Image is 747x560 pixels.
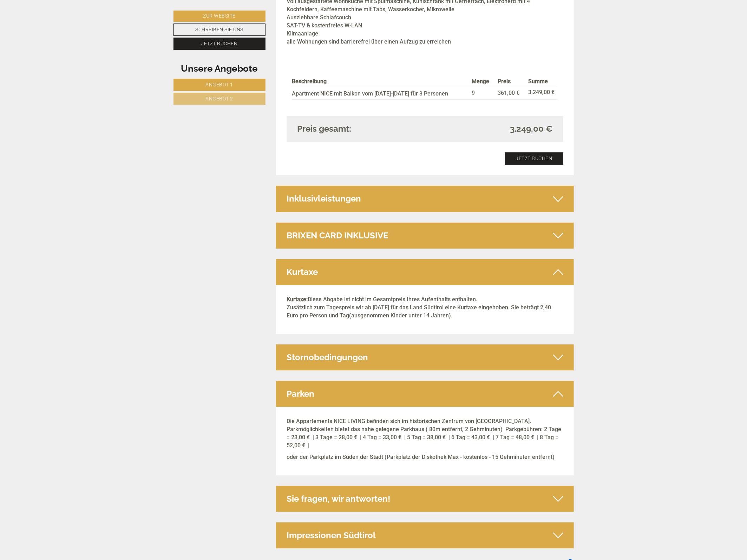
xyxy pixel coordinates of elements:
span: Angebot 2 [205,96,233,101]
span: 3.249,00 € [510,123,553,135]
div: Parken [276,381,574,407]
div: Inklusivleistungen [276,186,574,212]
strong: Kurtaxe: [287,296,308,303]
a: Jetzt buchen [173,38,266,50]
th: Menge [469,76,495,87]
a: Schreiben Sie uns [173,24,266,36]
div: BRIXEN CARD INKLUSIVE [276,223,574,249]
a: Jetzt buchen [505,152,563,165]
div: Unsere Angebote [173,62,266,75]
td: 3.249,00 € [525,87,558,100]
div: Stornobedingungen [276,344,574,370]
span: Angebot 1 [205,82,233,87]
th: Preis [495,76,525,87]
td: Apartment NICE mit Balkon vom [DATE]-[DATE] für 3 Personen [292,87,469,100]
p: Diese Abgabe ist nicht im Gesamtpreis Ihres Aufenthalts enthalten. Zusätzlich zum Tagespreis wir ... [287,296,563,320]
p: Die Appartements NICE LIVING befinden sich im historischen Zentrum von [GEOGRAPHIC_DATA]. Parkmög... [287,417,563,449]
th: Summe [525,76,558,87]
div: Kurtaxe [276,259,574,285]
div: Sie fragen, wir antworten! [276,486,574,512]
div: Preis gesamt: [292,123,425,135]
td: 9 [469,87,495,100]
div: Impressionen Südtirol [276,522,574,548]
p: oder der Parkplatz im Süden der Stadt (Parkplatz der Diskothek Max - kostenlos - 15 Gehminuten en... [287,453,563,461]
th: Beschreibung [292,76,469,87]
a: Zur Website [173,11,266,22]
span: 361,00 € [498,90,519,96]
